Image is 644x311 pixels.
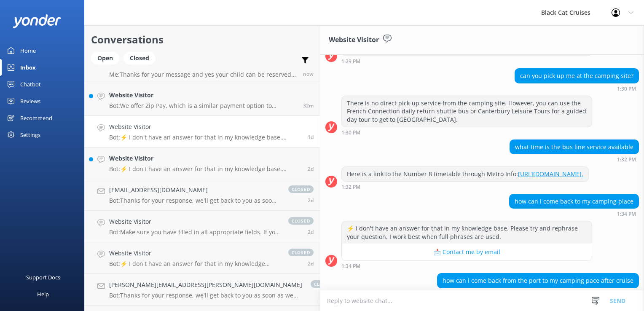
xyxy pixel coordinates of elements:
div: Open [91,52,119,64]
div: what time is the bus line service available [510,140,639,154]
div: can you pick up me at the camping site? [515,69,639,83]
div: Sep 04 2025 01:34pm (UTC +12:00) Pacific/Auckland [341,263,592,269]
strong: 1:32 PM [341,185,360,190]
strong: 1:34 PM [341,264,360,269]
span: Sep 03 2025 02:53pm (UTC +12:00) Pacific/Auckland [308,260,314,267]
div: Recommend [20,110,52,126]
a: Closed [123,53,160,62]
span: Sep 04 2025 09:47am (UTC +12:00) Pacific/Auckland [308,165,314,172]
span: Sep 06 2025 10:21am (UTC +12:00) Pacific/Auckland [303,70,314,78]
div: Help [37,286,49,303]
h4: Website Visitor [109,122,301,131]
span: closed [288,249,314,256]
a: Open [91,53,123,62]
h2: Conversations [91,32,314,48]
div: Sep 04 2025 01:34pm (UTC +12:00) Pacific/Auckland [509,211,639,217]
a: Website VisitorBot:⚡ I don't have an answer for that in my knowledge base. Please try and rephras... [85,147,320,179]
div: There is no direct pick-up service from the camping site. However, you can use the French Connect... [342,96,592,127]
div: Reviews [20,93,40,110]
p: Bot: Make sure you have filled in all appropriate fields. If you are still having issues, please ... [109,228,280,236]
strong: 1:30 PM [617,86,636,91]
p: Bot: ⚡ I don't have an answer for that in my knowledge base. Please try and rephrase your questio... [109,260,280,268]
strong: 1:34 PM [617,212,636,217]
h4: Website Visitor [109,217,280,226]
a: Website VisitorBot:⚡ I don't have an answer for that in my knowledge base. Please try and rephras... [85,242,320,274]
span: Sep 04 2025 01:35pm (UTC +12:00) Pacific/Auckland [308,134,314,141]
div: Sep 04 2025 01:32pm (UTC +12:00) Pacific/Auckland [341,184,589,190]
a: Website VisitorBot:We offer Zip Pay, which is a similar payment option to Afterpay.32m [85,84,320,116]
div: ⚡ I don't have an answer for that in my knowledge base. Please try and rephrase your question, I ... [342,221,592,244]
h4: [PERSON_NAME][EMAIL_ADDRESS][PERSON_NAME][DOMAIN_NAME] [109,280,302,290]
div: Sep 04 2025 01:30pm (UTC +12:00) Pacific/Auckland [515,86,639,91]
strong: 1:30 PM [341,130,360,135]
div: Sep 04 2025 01:30pm (UTC +12:00) Pacific/Auckland [341,129,592,135]
div: Home [20,42,36,59]
span: Sep 03 2025 03:55pm (UTC +12:00) Pacific/Auckland [308,197,314,204]
div: how can i come back to my camping place [510,194,639,209]
span: closed [288,217,314,225]
div: Inbox [20,59,36,76]
div: Sep 04 2025 01:32pm (UTC +12:00) Pacific/Auckland [510,156,639,162]
div: Here is a link to the Number 8 timetable through Metro Info: [342,167,588,181]
p: Me: Thanks for your message and yes your child can be reserved as a spectator on our Swimming wit... [109,71,297,78]
strong: 1:29 PM [341,59,360,64]
p: Bot: ⚡ I don't have an answer for that in my knowledge base. Please try and rephrase your questio... [109,134,301,141]
span: closed [311,280,336,288]
div: Chatbot [20,76,41,93]
h4: Website Visitor [109,249,280,258]
h4: Website Visitor [109,154,301,163]
h4: [EMAIL_ADDRESS][DOMAIN_NAME] [109,185,280,195]
span: closed [288,185,314,193]
strong: 1:32 PM [617,157,636,162]
a: [PERSON_NAME][EMAIL_ADDRESS][PERSON_NAME][DOMAIN_NAME]Bot:Thanks for your response, we'll get bac... [85,274,320,306]
a: Website VisitorBot:⚡ I don't have an answer for that in my knowledge base. Please try and rephras... [85,116,320,147]
p: Bot: ⚡ I don't have an answer for that in my knowledge base. Please try and rephrase your questio... [109,165,301,173]
p: Bot: Thanks for your response, we'll get back to you as soon as we can during opening hours. [109,292,302,299]
button: 📩 Contact me by email [342,244,592,260]
h3: Website Visitor [329,35,379,46]
img: yonder-white-logo.png [13,14,61,28]
div: Support Docs [26,269,60,286]
a: [URL][DOMAIN_NAME]. [518,170,583,178]
span: Sep 06 2025 09:49am (UTC +12:00) Pacific/Auckland [303,102,314,109]
a: Website VisitorBot:Make sure you have filled in all appropriate fields. If you are still having i... [85,211,320,242]
div: Sep 04 2025 01:29pm (UTC +12:00) Pacific/Auckland [341,58,592,64]
div: Settings [20,126,40,143]
a: [EMAIL_ADDRESS][DOMAIN_NAME]Bot:Thanks for your response, we'll get back to you as soon as we can... [85,179,320,211]
h4: Website Visitor [109,91,297,100]
span: Sep 03 2025 03:49pm (UTC +12:00) Pacific/Auckland [308,228,314,236]
p: Bot: Thanks for your response, we'll get back to you as soon as we can during opening hours. [109,197,280,204]
div: Closed [123,52,156,64]
div: how can i come back from the port to my camping pace after cruise [437,273,639,288]
p: Bot: We offer Zip Pay, which is a similar payment option to Afterpay. [109,102,297,110]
